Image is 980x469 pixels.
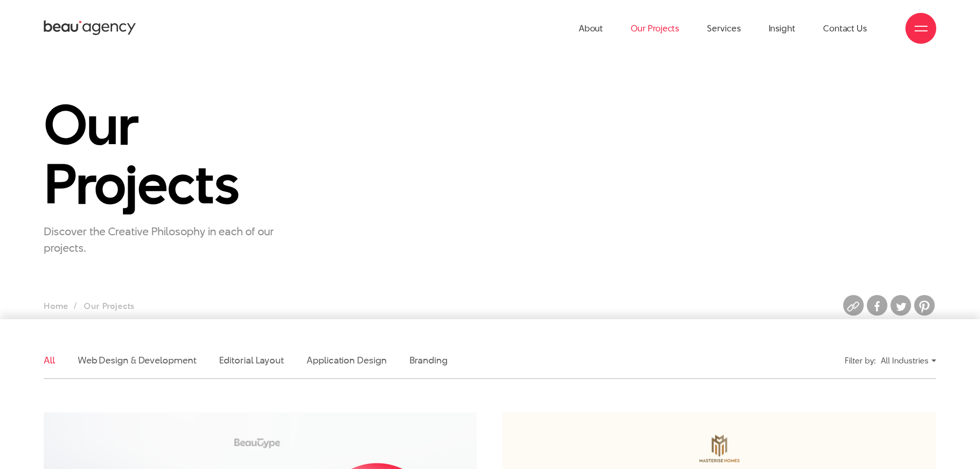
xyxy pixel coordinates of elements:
p: Discover the Creative Philosophy in each of our projects. [44,223,301,256]
h1: Our Projects [44,95,324,214]
div: Filter by: [845,352,876,370]
a: All [44,354,55,367]
a: Application Design [307,354,386,367]
a: Editorial Layout [219,354,284,367]
a: Web Design & Development [78,354,197,367]
a: Home [44,300,68,312]
a: Branding [409,354,448,367]
div: All Industries [881,352,936,370]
